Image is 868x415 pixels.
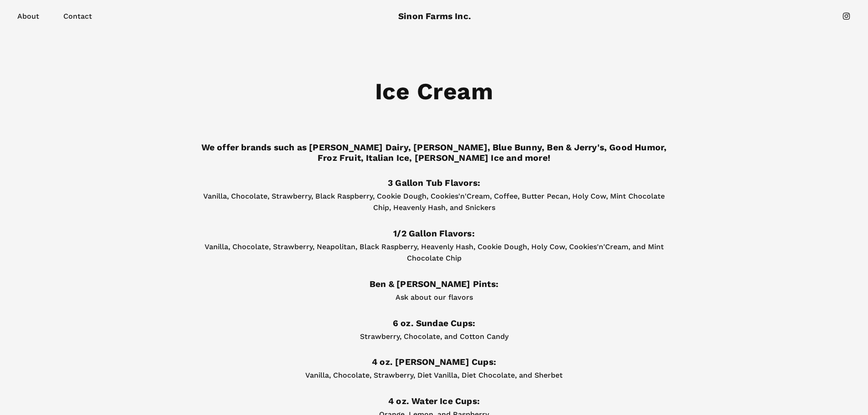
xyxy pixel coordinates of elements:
[195,228,673,239] div: 1/2 Gallon Flavors:
[195,292,673,303] div: Ask about our flavors
[63,10,92,23] a: Contact
[195,279,673,289] div: Ben & [PERSON_NAME] Pints:
[17,10,39,23] a: About
[398,11,471,21] a: Sinon Farms Inc.
[195,178,673,188] div: 3 Gallon Tub Flavors:
[842,12,851,20] a: instagram-unauth
[195,357,673,367] div: 4 oz. [PERSON_NAME] Cups:
[195,241,673,264] div: Vanilla, Chocolate, Strawberry, Neapolitan, Black Raspberry, Heavenly Hash, Cookie Dough, Holy Co...
[195,142,673,163] div: We offer brands such as [PERSON_NAME] Dairy, [PERSON_NAME], Blue Bunny, Ben & Jerry's, Good Humor...
[195,318,673,328] div: 6 oz. Sundae Cups:
[195,396,673,406] div: 4 oz. Water Ice Cups:
[195,369,673,381] div: Vanilla, Chocolate, Strawberry, Diet Vanilla, Diet Chocolate, and Sherbet
[195,331,673,343] div: Strawberry, Chocolate, and Cotton Candy
[195,78,673,104] h2: Ice Cream
[195,190,673,214] div: Vanilla, Chocolate, Strawberry, Black Raspberry, Cookie Dough, Cookies'n'Cream, Coffee, Butter Pe...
